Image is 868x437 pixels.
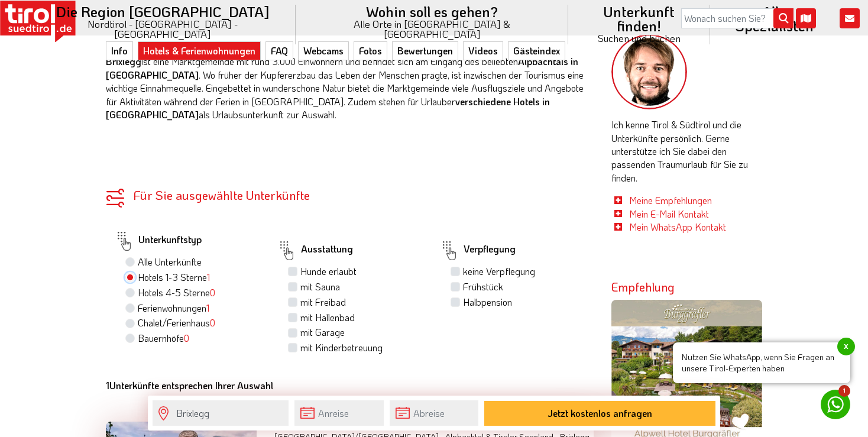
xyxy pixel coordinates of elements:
label: Hotels 1-3 Sterne [138,271,210,284]
label: mit Hallenbad [300,311,355,324]
label: Bauernhöfe [138,332,189,345]
a: Meine Empfehlungen [629,194,712,206]
div: Ich kenne Tirol & Südtirol und die Unterkünfte persönlich. Gerne unterstütze ich Sie dabei den pa... [611,34,762,234]
a: Mein E-Mail Kontakt [629,208,709,220]
label: Verpflegung [440,237,516,264]
span: 1 [206,302,209,314]
input: Anreise [294,400,383,426]
label: mit Freibad [300,296,346,309]
label: Chalet/Ferienhaus [138,316,215,329]
a: Mein WhatsApp Kontakt [629,221,726,233]
label: mit Kinderbetreuung [300,341,383,354]
small: Suchen und buchen [582,33,696,43]
b: Unterkünfte entsprechen Ihrer Auswahl [106,379,273,391]
strong: Brixlegg [106,55,141,67]
small: Alle Orte in [GEOGRAPHIC_DATA] & [GEOGRAPHIC_DATA] [310,19,554,39]
label: keine Verpflegung [463,265,535,278]
p: ist eine Marktgemeinde mit rund 3.000 Einwohnern und befindet sich am Eingang des beliebten . Wo ... [106,55,594,121]
i: Karte öffnen [796,8,816,28]
i: Kontakt [840,8,860,28]
span: 1 [207,271,210,283]
strong: Alpbachtals in [GEOGRAPHIC_DATA] [106,55,578,80]
input: Wo soll's hingehen? [153,400,289,426]
label: Unterkunftstyp [115,228,202,255]
label: Halbpension [463,296,512,309]
label: mit Sauna [300,280,340,293]
input: Abreise [390,400,478,426]
strong: Empfehlung [611,279,675,294]
label: Ferienwohnungen [138,302,209,315]
label: Alle Unterkünfte [138,255,202,268]
img: frag-markus.png [611,34,687,110]
input: Wonach suchen Sie? [681,8,793,28]
button: Jetzt kostenlos anfragen [484,401,715,426]
span: x [837,338,855,355]
span: Nutzen Sie WhatsApp, wenn Sie Fragen an unsere Tirol-Experten haben [673,342,850,383]
div: Für Sie ausgewählte Unterkünfte [106,189,594,201]
strong: verschiedene Hotels in [GEOGRAPHIC_DATA] [106,95,550,121]
span: 0 [184,332,189,344]
span: 1 [838,385,850,397]
b: 1 [106,379,109,391]
small: Nordtirol - [GEOGRAPHIC_DATA] - [GEOGRAPHIC_DATA] [44,19,281,39]
span: 0 [210,316,215,329]
label: Frühstück [463,280,503,293]
a: 1 Nutzen Sie WhatsApp, wenn Sie Fragen an unsere Tirol-Experten habenx [821,390,850,419]
label: mit Garage [300,326,345,339]
span: 0 [210,286,215,299]
label: Hunde erlaubt [300,265,357,278]
label: Hotels 4-5 Sterne [138,286,215,299]
label: Ausstattung [277,237,353,264]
